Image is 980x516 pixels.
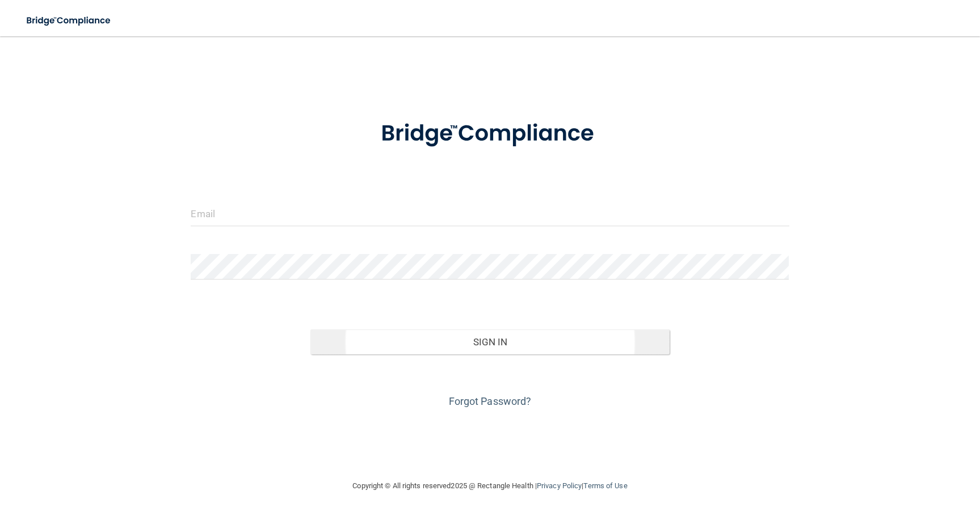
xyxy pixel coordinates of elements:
[191,201,789,226] input: Email
[17,9,121,32] img: bridge_compliance_login_screen.278c3ca4.svg
[357,104,622,163] img: bridge_compliance_login_screen.278c3ca4.svg
[310,329,669,354] button: Sign In
[537,481,582,490] a: Privacy Policy
[449,395,532,407] a: Forgot Password?
[583,481,627,490] a: Terms of Use
[283,468,697,504] div: Copyright © All rights reserved 2025 @ Rectangle Health | |
[784,435,966,481] iframe: Drift Widget Chat Controller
